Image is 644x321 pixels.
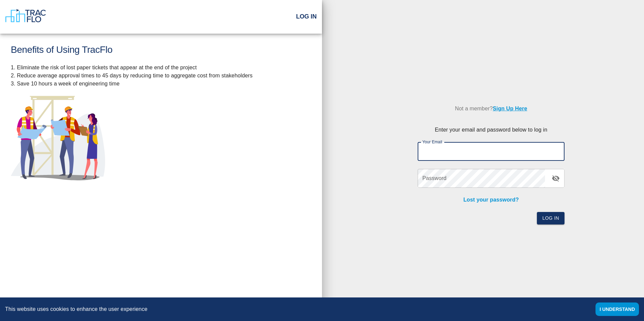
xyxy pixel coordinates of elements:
p: Enter your email and password below to log in [418,126,565,134]
button: Log In [537,212,565,224]
button: toggle password visibility [548,170,564,186]
img: TracFlo [5,9,46,23]
div: This website uses cookies to enhance the user experience [5,305,585,313]
label: Your Email [422,139,442,145]
h1: Benefits of Using TracFlo [11,44,311,56]
a: Lost your password? [463,197,519,203]
h2: Log In [296,13,317,21]
a: Sign Up Here [493,106,527,111]
img: illustration [11,96,105,180]
button: Accept cookies [595,302,639,316]
p: Not a member? [418,100,565,118]
p: 1. Eliminate the risk of lost paper tickets that appear at the end of the project 2. Reduce avera... [11,64,311,88]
